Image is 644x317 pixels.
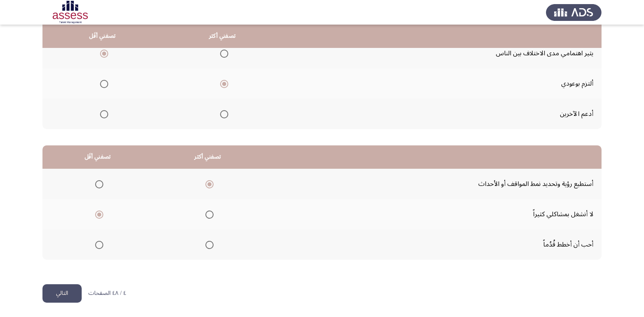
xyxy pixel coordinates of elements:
mat-radio-group: Select an option [217,107,228,121]
mat-radio-group: Select an option [97,77,108,91]
td: ألتزم بوعودي [283,68,602,99]
mat-radio-group: Select an option [92,238,103,251]
mat-radio-group: Select an option [202,238,214,251]
th: تصفني أقَل [42,25,163,48]
th: تصفني أكثر [153,145,263,169]
td: يثير اهتمامي مدى الاختلاف بين الناس [283,38,602,68]
mat-radio-group: Select an option [97,46,108,60]
mat-radio-group: Select an option [92,177,103,191]
td: لا أنشغل بمشاكلي كثيراً [263,199,602,229]
td: أستطيع رؤية وتحديد نمط المواقف أو الأحداث [263,169,602,199]
mat-radio-group: Select an option [92,207,103,221]
mat-radio-group: Select an option [202,207,214,221]
td: أحب أن أخطط قُدُماً [263,229,602,260]
mat-radio-group: Select an option [217,77,228,91]
th: تصفني أقَل [42,145,153,169]
img: Assess Talent Management logo [546,1,602,24]
mat-radio-group: Select an option [97,107,108,121]
img: Assessment logo of OCM R1 ASSESS [42,1,98,24]
p: ٤ / ٤٨ الصفحات [88,290,126,297]
button: load next page [42,284,82,303]
td: أدعم الآخرين [283,99,602,129]
th: تصفني أكثر [163,25,283,48]
mat-radio-group: Select an option [217,46,228,60]
mat-radio-group: Select an option [202,177,214,191]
